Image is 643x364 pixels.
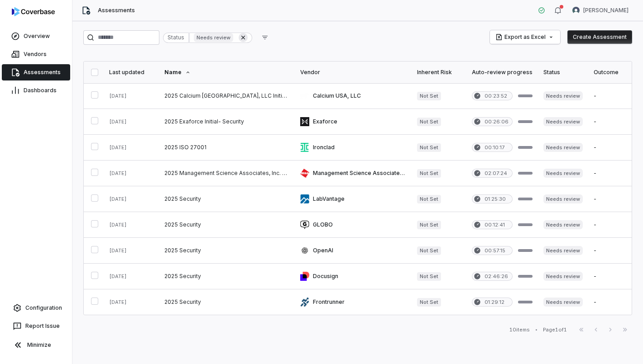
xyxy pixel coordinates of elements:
a: Assessments [2,64,70,80]
button: Create Assessment [567,30,632,44]
img: logo-D7KZi-bG.svg [12,7,55,16]
div: Last updated [109,69,154,76]
div: Needs review [189,33,252,43]
div: Status [543,69,583,76]
td: - [588,186,633,212]
span: Report Issue [25,322,60,330]
a: Vendors [2,46,70,62]
button: Minimize [4,336,68,354]
td: - [588,109,633,135]
div: Auto-review progress [472,69,533,76]
span: Dashboards [24,87,57,94]
span: Minimize [27,341,51,349]
a: Overview [2,28,70,44]
span: Assessments [24,69,61,76]
img: Justin Trimachi avatar [572,7,580,14]
button: Justin Trimachi avatar[PERSON_NAME] [567,4,634,17]
div: Outcome [594,69,628,76]
td: - [588,238,633,264]
td: - [588,212,633,238]
button: Export as Excel [490,30,560,44]
a: Dashboards [2,82,70,99]
td: - [588,289,633,315]
div: 10 items [509,326,530,333]
span: Configuration [25,304,62,312]
div: • [535,326,537,333]
a: Configuration [4,300,68,316]
span: [PERSON_NAME] [583,7,629,14]
p: Needs review [197,34,230,41]
td: - [588,264,633,289]
div: Vendor [300,69,406,76]
td: - [588,135,633,161]
div: Page 1 of 1 [543,326,567,333]
button: Report Issue [4,318,68,334]
span: Overview [24,33,50,40]
span: Assessments [98,7,135,14]
td: - [588,161,633,186]
div: Status [163,33,189,43]
span: Vendors [24,51,47,58]
td: - [588,83,633,109]
div: Inherent Risk [417,69,461,76]
div: Name [164,69,289,76]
